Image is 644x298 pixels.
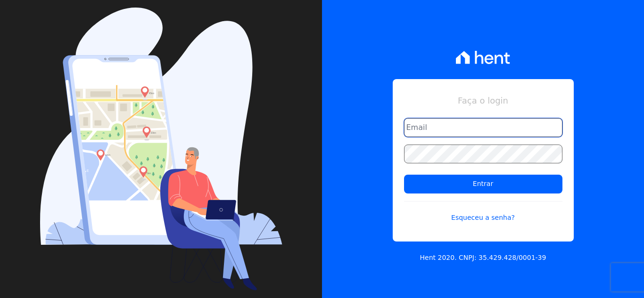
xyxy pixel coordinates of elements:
[404,201,562,223] a: Esqueceu a senha?
[404,118,562,137] input: Email
[420,253,546,263] p: Hent 2020. CNPJ: 35.429.428/0001-39
[404,175,562,193] input: Entrar
[404,94,562,107] h1: Faça o login
[40,8,282,290] img: Login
